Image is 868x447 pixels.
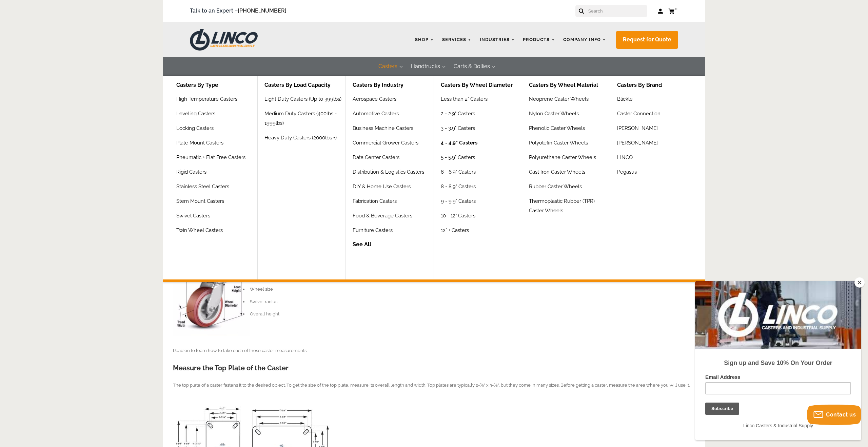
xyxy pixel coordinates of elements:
[183,298,695,306] li: Swivel radius
[404,57,447,76] button: Handtrucks
[173,347,695,355] p: Read on to learn how to take each of these caster measurements.
[616,31,678,49] a: Request for Quote
[826,411,856,418] span: Contact us
[657,8,663,15] a: Log in
[668,7,678,15] a: 0
[807,405,861,425] button: Contact us
[190,6,287,16] span: Talk to an Expert –
[173,249,250,336] img: all.jpg
[173,363,695,373] h2: Measure the Top Plate of the Caster
[854,277,865,288] button: Close
[560,33,609,46] a: Company Info
[10,93,156,101] label: Email Address
[439,33,475,46] a: Services
[173,383,690,388] span: The top plate of a caster fastens it to the desired object. To get the size of the top plate, mea...
[183,286,695,293] li: Wheel size
[447,57,497,76] button: Carts & Dollies
[10,122,44,134] input: Subscribe
[412,33,437,46] a: Shop
[476,33,518,46] a: Industries
[675,6,677,11] span: 0
[29,79,137,85] strong: Sign up and Save 10% On Your Order
[238,7,287,14] a: [PHONE_NUMBER]
[190,29,258,51] img: LINCO CASTERS & INDUSTRIAL SUPPLY
[183,310,695,318] li: Overall height
[588,5,647,17] input: Search
[519,33,558,46] a: Products
[372,57,404,76] button: Casters
[48,142,118,148] span: Linco Casters & Industrial Supply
